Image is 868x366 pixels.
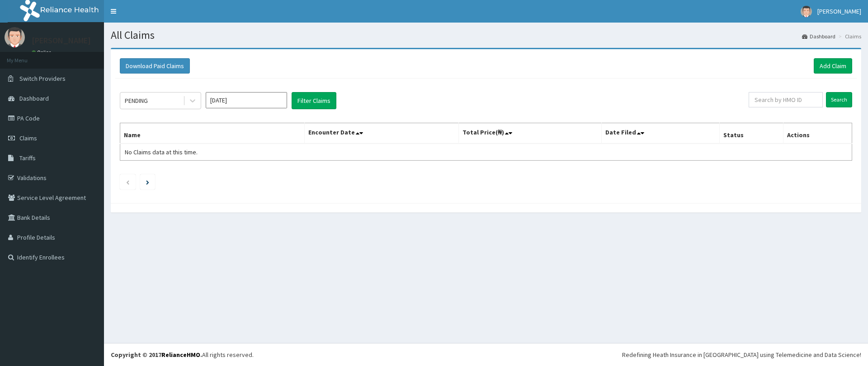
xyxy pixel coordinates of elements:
p: [PERSON_NAME] [32,37,91,45]
a: Add Claim [814,58,852,74]
a: Online [32,49,53,56]
th: Total Price(₦) [458,123,601,144]
button: Filter Claims [292,92,336,109]
a: Dashboard [802,32,835,40]
span: [PERSON_NAME] [817,7,861,15]
a: Next page [146,178,149,186]
span: Switch Providers [19,74,66,83]
th: Name [120,123,305,144]
span: Dashboard [19,94,49,102]
th: Date Filed [601,123,719,144]
span: Claims [19,134,37,142]
img: User Image [801,6,812,17]
th: Encounter Date [304,123,458,144]
div: Redefining Heath Insurance in [GEOGRAPHIC_DATA] using Telemedicine and Data Science! [622,350,861,359]
img: User Image [5,27,25,47]
input: Search by HMO ID [749,92,823,107]
button: Download Paid Claims [120,58,190,74]
a: RelianceHMO [161,351,200,359]
th: Status [719,123,783,144]
input: Select Month and Year [206,92,287,108]
a: Previous page [126,178,130,186]
th: Actions [783,123,852,144]
div: PENDING [125,96,148,105]
input: Search [826,92,852,107]
footer: All rights reserved. [104,343,868,366]
li: Claims [836,32,861,40]
span: No Claims data at this time. [125,148,198,156]
h1: All Claims [111,29,861,41]
strong: Copyright © 2017 . [111,351,202,359]
span: Tariffs [19,154,36,162]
